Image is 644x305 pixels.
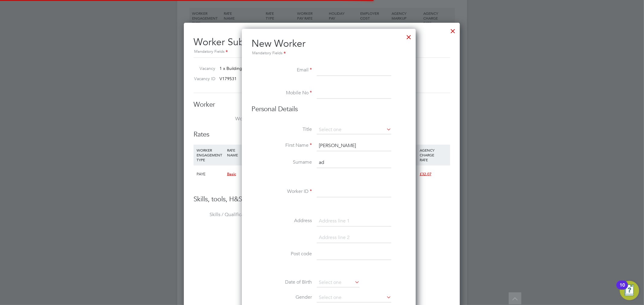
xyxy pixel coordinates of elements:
[252,142,312,149] label: First Name
[418,145,449,165] div: AGENCY CHARGE RATE
[194,100,450,109] h3: Worker
[620,285,625,293] div: 10
[219,76,237,81] span: V179531
[420,171,431,177] span: £32.07
[194,212,254,218] label: Skills / Qualifications
[317,233,391,244] input: Address line 2
[317,278,360,288] input: Select one
[195,165,226,183] div: PAYE
[252,218,312,224] label: Address
[219,66,277,71] span: 1 x Building Services Engineer
[252,159,312,165] label: Surname
[194,116,254,122] label: Worker
[194,130,450,139] h3: Rates
[195,145,226,165] div: WORKER ENGAGEMENT TYPE
[226,145,266,160] div: RATE NAME
[194,31,450,55] h2: Worker Submission
[252,251,312,257] label: Post code
[252,279,312,286] label: Date of Birth
[194,195,450,204] h3: Skills, tools, H&S
[317,216,391,227] input: Address line 1
[620,281,639,300] button: Open Resource Center, 10 new notifications
[252,188,312,195] label: Worker ID
[252,105,406,114] h3: Personal Details
[252,90,312,96] label: Mobile No
[252,126,312,133] label: Title
[227,171,236,177] span: Basic
[191,66,215,71] label: Vacancy
[194,49,450,55] div: Mandatory Fields
[191,76,215,81] label: Vacancy ID
[194,287,254,293] label: Tools
[252,294,312,301] label: Gender
[317,294,391,303] input: Select one
[252,37,406,57] h2: New Worker
[252,67,312,73] label: Email
[252,50,406,57] div: Mandatory Fields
